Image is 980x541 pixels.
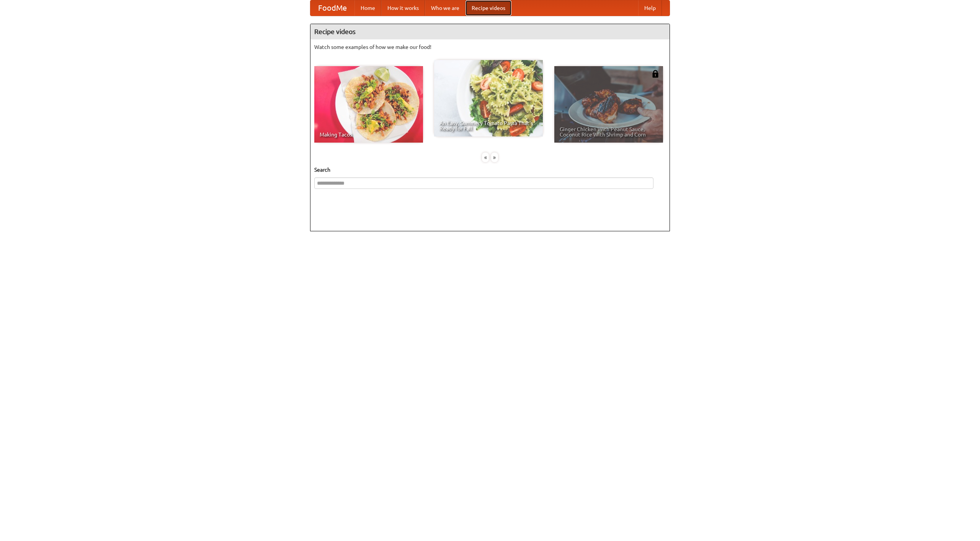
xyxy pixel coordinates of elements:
a: FoodMe [310,0,354,16]
a: Making Tacos [314,66,423,143]
span: Making Tacos [320,132,418,137]
a: Who we are [425,0,465,16]
div: » [491,153,498,162]
span: An Easy, Summery Tomato Pasta That's Ready for Fall [439,120,537,131]
a: An Easy, Summery Tomato Pasta That's Ready for Fall [434,60,543,136]
p: Watch some examples of how we make our food! [314,43,666,51]
a: Recipe videos [465,0,511,16]
div: « [482,153,489,162]
h4: Recipe videos [310,24,670,39]
a: Home [354,0,381,16]
a: Help [638,0,662,16]
h5: Search [314,166,666,174]
a: How it works [381,0,425,16]
img: 483408.png [652,70,659,78]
